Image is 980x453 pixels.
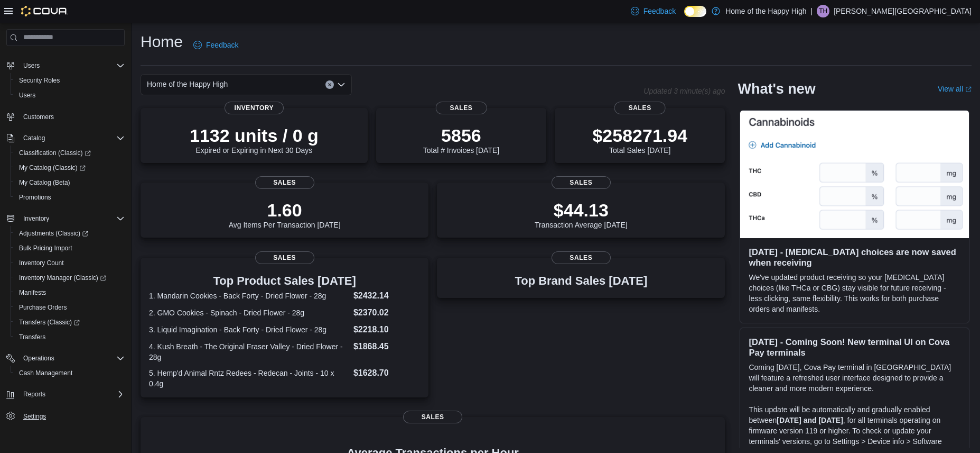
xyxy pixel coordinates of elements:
span: My Catalog (Classic) [15,161,125,174]
dt: 1. Mandarin Cookies - Back Forty - Dried Flower - 28g [149,291,349,301]
a: Inventory Count [15,257,68,269]
nav: Complex example [6,48,125,451]
h3: [DATE] - [MEDICAL_DATA] choices are now saved when receiving [749,247,960,268]
img: Cova [21,6,68,16]
span: Sales [255,251,314,264]
button: Catalog [2,131,129,146]
h3: Top Brand Sales [DATE] [515,275,647,287]
button: Cash Management [11,366,129,380]
span: Inventory [19,212,125,225]
span: Bulk Pricing Import [19,244,72,252]
a: Bulk Pricing Import [15,242,77,255]
span: Users [15,89,125,102]
span: Sales [614,102,666,114]
span: Classification (Classic) [19,149,91,157]
button: Clear input [325,80,334,89]
a: Classification (Classic) [15,147,95,159]
span: Sales [436,102,487,114]
a: Inventory Manager (Classic) [11,270,129,285]
span: Inventory Count [19,259,64,267]
dt: 2. GMO Cookies - Spinach - Dried Flower - 28g [149,307,349,318]
span: Classification (Classic) [15,147,125,159]
button: Open list of options [337,80,346,89]
a: Classification (Classic) [11,146,129,160]
button: Settings [2,408,129,423]
span: Feedback [643,6,676,16]
p: 1.60 [229,200,341,221]
span: Cash Management [15,367,125,379]
div: Total # Invoices [DATE] [423,125,499,155]
a: Feedback [189,34,242,56]
a: Settings [19,410,50,423]
span: Transfers [19,333,45,341]
span: Sales [552,251,611,264]
button: Reports [19,388,50,401]
svg: External link [965,86,972,93]
div: Avg Items Per Transaction [DATE] [229,200,341,229]
a: Security Roles [15,74,64,87]
span: Sales [552,176,611,189]
dd: $2218.10 [353,323,420,336]
span: Sales [255,176,314,189]
span: Inventory Manager (Classic) [15,271,125,284]
a: My Catalog (Classic) [15,161,90,174]
dt: 5. Hemp'd Animal Rntz Redees - Redecan - Joints - 10 x 0.4g [149,368,349,389]
button: Inventory [2,211,129,226]
a: Adjustments (Classic) [15,227,92,240]
span: Users [19,59,125,72]
span: Cash Management [19,369,72,377]
span: My Catalog (Beta) [15,176,125,189]
span: Inventory [225,102,284,114]
button: Inventory [19,212,53,225]
span: Security Roles [15,74,125,87]
p: $258271.94 [592,125,687,146]
button: Transfers [11,330,129,345]
span: Customers [19,110,125,123]
a: Manifests [15,286,50,299]
span: Reports [23,390,45,398]
dt: 4. Kush Breath - The Original Fraser Valley - Dried Flower - 28g [149,341,349,363]
span: Purchase Orders [19,303,67,312]
button: Purchase Orders [11,300,129,315]
a: Transfers (Classic) [11,315,129,330]
button: Users [2,58,129,73]
span: TH [819,5,827,17]
button: Reports [2,387,129,402]
span: Manifests [15,286,125,299]
span: Promotions [19,193,51,202]
button: Operations [19,352,59,365]
span: Inventory Manager (Classic) [19,274,106,282]
span: Reports [19,388,125,401]
button: Bulk Pricing Import [11,241,129,256]
span: My Catalog (Classic) [19,164,86,172]
p: [PERSON_NAME][GEOGRAPHIC_DATA] [834,5,972,17]
a: Purchase Orders [15,301,71,314]
span: Manifests [19,288,46,297]
span: Users [23,61,40,70]
h3: Top Product Sales [DATE] [149,275,420,287]
button: Catalog [19,132,49,144]
span: Inventory Count [15,257,125,269]
span: Catalog [23,134,45,142]
span: Settings [23,412,46,421]
a: View allExternal link [938,85,972,93]
p: Updated 3 minute(s) ago [643,87,725,95]
button: Users [19,59,44,72]
button: Security Roles [11,73,129,88]
strong: [DATE] and [DATE] [777,416,843,424]
button: Manifests [11,285,129,300]
a: Transfers (Classic) [15,316,84,329]
p: 1132 units / 0 g [190,125,319,146]
p: | [810,5,813,17]
a: Promotions [15,191,55,204]
dd: $2370.02 [353,306,420,319]
dd: $1868.45 [353,340,420,353]
dt: 3. Liquid Imagination - Back Forty - Dried Flower - 28g [149,324,349,335]
dd: $2432.14 [353,289,420,302]
p: Home of the Happy High [725,5,806,17]
span: Transfers (Classic) [15,316,125,329]
span: Sales [403,411,462,423]
span: Transfers [15,331,125,343]
span: Adjustments (Classic) [19,229,88,238]
p: 5856 [423,125,499,146]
